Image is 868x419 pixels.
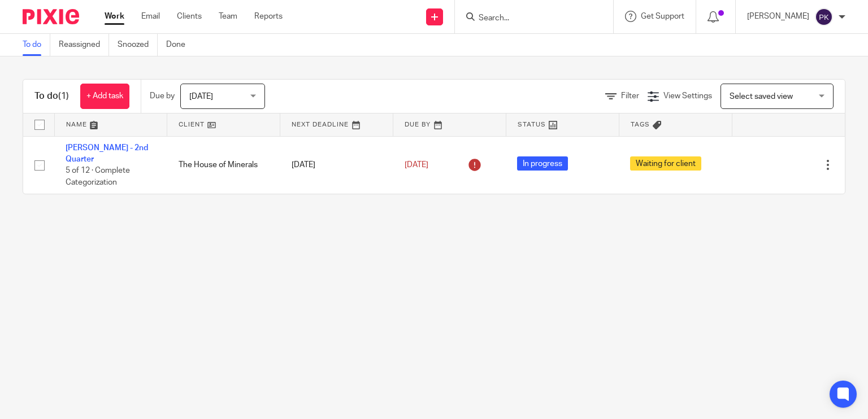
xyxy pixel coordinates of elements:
a: [PERSON_NAME] - 2nd Quarter [66,144,148,163]
a: To do [23,34,50,56]
p: [PERSON_NAME] [747,11,809,22]
a: Work [105,11,124,22]
a: + Add task [80,84,129,109]
td: [DATE] [280,136,393,194]
span: In progress [517,156,568,171]
a: Snoozed [118,34,158,56]
h1: To do [34,90,69,102]
span: (1) [58,91,69,101]
span: Waiting for client [630,156,701,171]
span: Get Support [641,12,684,20]
span: Filter [621,92,639,100]
span: [DATE] [405,161,428,169]
p: Due by [150,90,175,102]
a: Done [166,34,194,56]
img: svg%3E [815,8,833,26]
span: Tags [631,121,650,128]
td: The House of Minerals [167,136,280,194]
a: Team [219,11,237,22]
a: Email [141,11,160,22]
a: Clients [177,11,202,22]
span: View Settings [663,92,712,100]
input: Search [478,14,579,24]
span: 5 of 12 · Complete Categorization [66,167,130,186]
a: Reports [254,11,283,22]
span: [DATE] [189,93,213,101]
img: Pixie [23,9,79,24]
a: Reassigned [59,34,109,56]
span: Select saved view [730,93,793,101]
